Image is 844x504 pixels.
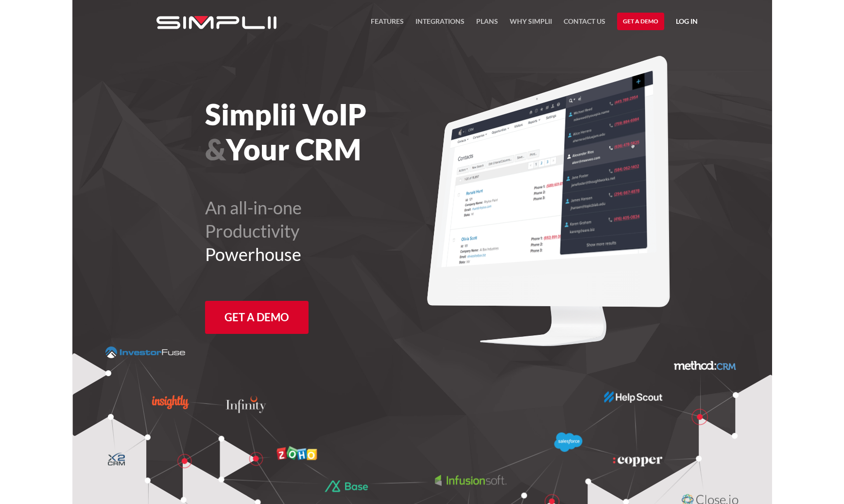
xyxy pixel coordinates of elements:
[205,132,226,167] span: &
[476,16,498,33] a: Plans
[205,243,301,265] span: Powerhouse
[371,16,404,33] a: FEATURES
[156,16,276,29] img: Simplii
[510,16,552,33] a: Why Simplii
[564,16,605,33] a: Contact US
[205,301,309,334] a: Get a Demo
[205,97,476,167] h1: Simplii VoIP Your CRM
[415,16,465,33] a: Integrations
[617,13,664,30] a: Get a Demo
[205,196,476,266] h2: An all-in-one Productivity
[676,16,698,30] a: Log in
